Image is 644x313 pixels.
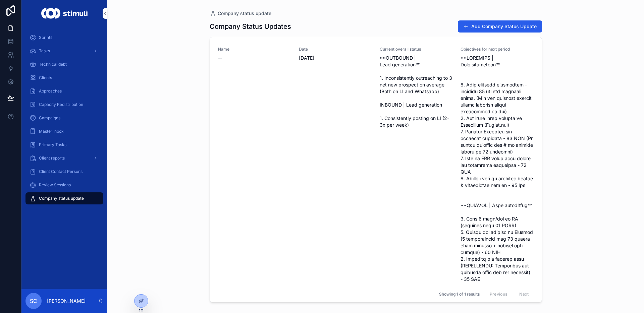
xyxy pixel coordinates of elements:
span: Company status update [39,196,84,201]
a: Campaigns [25,112,103,124]
span: Showing 1 of 1 results [439,292,480,297]
a: Clients [25,72,103,84]
span: **OUTBOUND | Lead generation** 1. Inconsistently outreaching to 3 net new prospect on average (Bo... [380,55,452,128]
span: Current overall status [380,47,452,52]
span: SC [30,297,37,305]
span: Date [299,47,372,52]
img: App logo [41,8,87,19]
span: Capacity Redistribution [39,102,83,107]
span: Campaigns [39,115,60,121]
a: Primary Tasks [25,139,103,151]
span: Tasks [39,48,50,54]
span: Sprints [39,35,52,40]
a: Client Contact Persons [25,166,103,178]
span: -- [218,55,222,61]
span: Approaches [39,88,62,94]
span: Company status update [218,10,271,17]
a: Review Sessions [25,179,103,191]
span: Primary Tasks [39,142,66,147]
span: Review Sessions [39,182,71,188]
a: Capacity Redistribution [25,99,103,111]
h1: Company Status Updates [210,22,291,31]
a: Approaches [25,85,103,97]
a: Technical debt [25,58,103,70]
button: Add Company Status Update [458,20,542,33]
a: Sprints [25,32,103,44]
a: Tasks [25,45,103,57]
span: Technical debt [39,62,67,67]
a: Company status update [210,10,271,17]
span: Client Contact Persons [39,169,83,174]
span: Objectives for next period [461,47,533,52]
a: Client reports [25,152,103,164]
div: scrollable content [21,27,107,213]
span: Master Inbox [39,129,64,134]
span: [DATE] [299,55,372,61]
a: Master Inbox [25,125,103,137]
a: Company status update [25,192,103,204]
span: Clients [39,75,52,80]
span: Client reports [39,155,65,161]
p: [PERSON_NAME] [47,298,86,304]
span: Name [218,47,291,52]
